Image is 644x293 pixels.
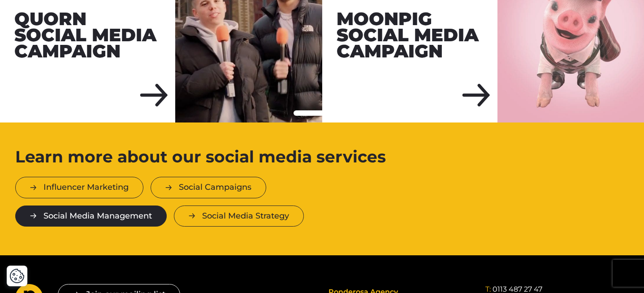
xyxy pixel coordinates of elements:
button: Cookie Settings [9,268,25,284]
a: Social Media Strategy [174,206,304,227]
a: Influencer Marketing [15,177,143,198]
a: Social Media Management [15,206,167,227]
img: Revisit consent button [9,268,25,284]
h2: Learn more about our social media services [15,151,420,162]
a: Social Campaigns [151,177,266,198]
